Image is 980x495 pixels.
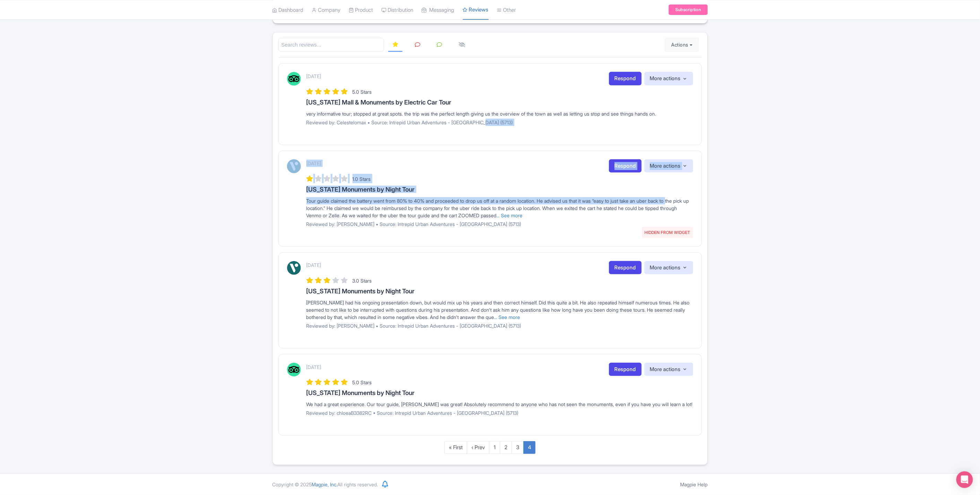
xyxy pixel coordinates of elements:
[287,261,301,275] img: Viator Logo
[278,38,384,52] input: Search reviews...
[512,441,524,454] a: 3
[287,159,301,173] img: Viator Logo
[349,0,373,19] a: Product
[306,299,693,321] div: [PERSON_NAME] had his ongoing presentation down, but would mix up his years and then correct hims...
[609,363,642,376] a: Respond
[306,119,693,126] p: Reviewed by: Celestelomax • Source: Intrepid Urban Adventures - [GEOGRAPHIC_DATA] (5713)
[642,227,693,238] span: HIDDEN FROM WIDGET
[312,0,341,19] a: Company
[306,322,693,329] p: Reviewed by: [PERSON_NAME] • Source: Intrepid Urban Adventures - [GEOGRAPHIC_DATA] (5713)
[306,261,321,269] p: [DATE]
[306,197,693,219] div: Tour guide claimed the battery went from 80% to 40% and proceeded to drop us off at a random loca...
[665,38,699,52] button: Actions
[609,159,642,173] a: Respond
[467,441,489,454] a: ‹ Prev
[306,363,321,371] p: [DATE]
[644,159,693,173] button: More actions
[644,72,693,85] button: More actions
[306,160,321,167] p: [DATE]
[680,481,708,487] a: Magpie Help
[353,379,372,385] span: 5.0 Stars
[306,110,693,117] div: very informative tour; stopped at great spots. the trip was the perfect length giving us the over...
[382,0,414,19] a: Distribution
[306,186,693,193] h3: [US_STATE] Monuments by Night Tour
[306,401,693,408] div: We had a great experience. Our tour guide, [PERSON_NAME] was great! Absolutely recommend to anyon...
[353,89,372,95] span: 5.0 Stars
[353,278,372,284] span: 3.0 Stars
[497,0,516,19] a: Other
[494,314,520,320] a: ... See more
[312,481,338,487] span: Magpie, Inc.
[644,261,693,275] button: More actions
[489,441,500,454] a: 1
[272,0,304,19] a: Dashboard
[306,409,693,417] p: Reviewed by: chloeaB3382RC • Source: Intrepid Urban Adventures - [GEOGRAPHIC_DATA] (5713)
[523,441,536,454] a: 4
[306,220,693,228] p: Reviewed by: [PERSON_NAME] • Source: Intrepid Urban Adventures - [GEOGRAPHIC_DATA] (5713)
[500,441,512,454] a: 2
[422,0,454,19] a: Messaging
[497,212,523,218] a: ... See more
[306,288,693,295] h3: [US_STATE] Monuments by Night Tour
[353,176,371,182] span: 1.0 Stars
[306,389,693,396] h3: [US_STATE] Monuments by Night Tour
[306,73,321,80] p: [DATE]
[956,471,973,488] div: Open Intercom Messenger
[644,363,693,376] button: More actions
[287,72,301,86] img: Tripadvisor Logo
[444,441,467,454] a: « First
[306,99,693,106] h3: [US_STATE] Mall & Monuments by Electric Car Tour
[609,261,642,275] a: Respond
[268,481,382,488] div: Copyright © 2025 All rights reserved.
[669,5,708,15] a: Subscription
[609,72,642,85] a: Respond
[287,363,301,377] img: Tripadvisor Logo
